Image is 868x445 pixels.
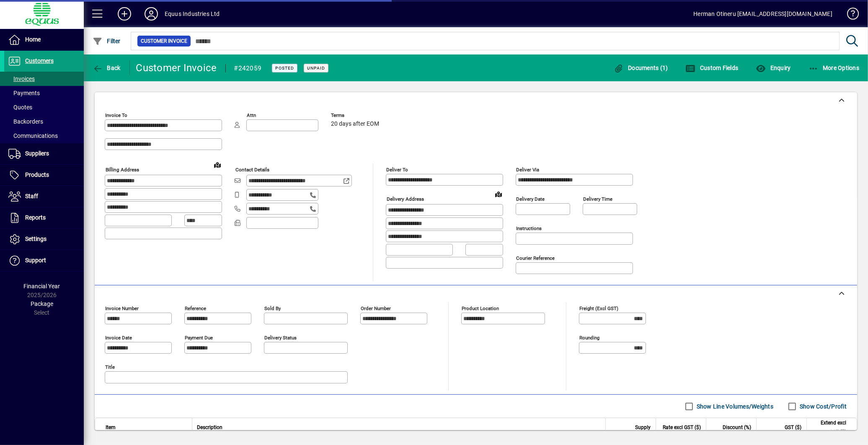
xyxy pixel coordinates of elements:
[84,60,130,75] app-page-header-button: Back
[106,423,116,432] span: Item
[165,7,220,21] div: Equus Industries Ltd
[25,214,46,221] span: Reports
[25,193,38,199] span: Staff
[25,36,41,43] span: Home
[612,60,670,75] button: Documents (1)
[4,72,84,86] a: Invoices
[4,250,84,271] a: Support
[4,143,84,164] a: Suppliers
[462,305,499,311] mat-label: Product location
[105,305,139,311] mat-label: Invoice number
[806,60,862,75] button: More Options
[185,335,213,341] mat-label: Payment due
[756,65,790,71] span: Enquiry
[136,61,217,75] div: Customer Invoice
[785,423,801,432] span: GST ($)
[111,6,138,21] button: Add
[798,402,847,411] label: Show Cost/Profit
[275,65,294,71] span: Posted
[4,100,84,114] a: Quotes
[211,158,224,171] a: View on map
[492,187,505,201] a: View on map
[386,167,408,173] mat-label: Deliver To
[331,121,379,127] span: 20 days after EOM
[331,113,381,118] span: Terms
[185,305,206,311] mat-label: Reference
[93,65,121,71] span: Back
[25,57,54,64] span: Customers
[141,37,187,45] span: Customer Invoice
[25,235,46,242] span: Settings
[579,305,618,311] mat-label: Freight (excl GST)
[663,423,701,432] span: Rate excl GST ($)
[4,186,84,207] a: Staff
[635,423,651,432] span: Supply
[723,423,751,432] span: Discount (%)
[516,255,555,261] mat-label: Courier Reference
[4,165,84,186] a: Products
[8,90,40,96] span: Payments
[25,257,46,264] span: Support
[686,65,739,71] span: Custom Fields
[812,418,846,437] span: Extend excl GST ($)
[841,2,858,29] a: Knowledge Base
[8,132,58,139] span: Communications
[809,65,860,71] span: More Options
[693,7,832,21] div: Herman Otineru [EMAIL_ADDRESS][DOMAIN_NAME]
[4,129,84,143] a: Communications
[684,60,741,75] button: Custom Fields
[138,6,165,21] button: Profile
[516,167,539,173] mat-label: Deliver via
[197,423,223,432] span: Description
[4,207,84,228] a: Reports
[583,196,612,202] mat-label: Delivery time
[105,112,127,118] mat-label: Invoice To
[614,65,668,71] span: Documents (1)
[93,38,121,44] span: Filter
[90,60,123,75] button: Back
[361,305,391,311] mat-label: Order number
[8,118,43,125] span: Backorders
[264,305,281,311] mat-label: Sold by
[105,364,115,370] mat-label: Title
[8,104,32,111] span: Quotes
[4,86,84,100] a: Payments
[247,112,256,118] mat-label: Attn
[4,114,84,129] a: Backorders
[234,62,262,75] div: #242059
[24,283,60,290] span: Financial Year
[4,229,84,250] a: Settings
[579,335,599,341] mat-label: Rounding
[25,171,49,178] span: Products
[31,300,53,307] span: Package
[25,150,49,157] span: Suppliers
[4,29,84,50] a: Home
[90,34,123,49] button: Filter
[695,402,773,411] label: Show Line Volumes/Weights
[516,225,542,231] mat-label: Instructions
[516,196,545,202] mat-label: Delivery date
[264,335,297,341] mat-label: Delivery status
[307,65,325,71] span: Unpaid
[754,60,793,75] button: Enquiry
[105,335,132,341] mat-label: Invoice date
[8,75,35,82] span: Invoices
